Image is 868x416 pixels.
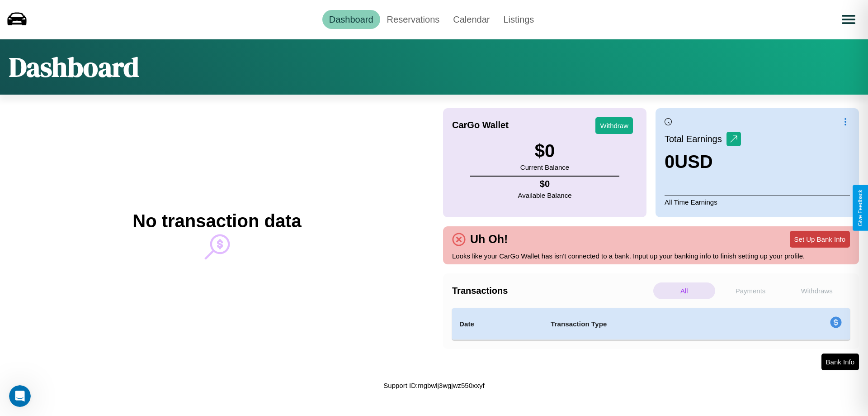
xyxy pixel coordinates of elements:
[665,152,741,172] h3: 0 USD
[466,233,512,246] h4: Uh Oh!
[518,179,572,189] h4: $ 0
[518,189,572,201] p: Available Balance
[132,211,301,231] h2: No transaction data
[496,10,541,29] a: Listings
[857,190,863,226] div: Give Feedback
[9,48,139,86] h1: Dashboard
[452,308,850,340] table: simple table
[322,10,380,29] a: Dashboard
[452,250,850,262] p: Looks like your CarGo Wallet has isn't connected to a bank. Input up your banking info to finish ...
[821,354,859,370] button: Bank Info
[786,282,848,299] p: Withdraws
[790,231,850,248] button: Set Up Bank Info
[446,10,496,29] a: Calendar
[452,286,651,296] h4: Transactions
[836,7,861,32] button: Open menu
[520,141,569,161] h3: $ 0
[720,282,782,299] p: Payments
[665,131,726,147] p: Total Earnings
[595,117,633,134] button: Withdraw
[380,10,447,29] a: Reservations
[452,120,509,130] h4: CarGo Wallet
[459,319,536,330] h4: Date
[551,319,756,330] h4: Transaction Type
[520,161,569,173] p: Current Balance
[9,385,31,407] iframe: Intercom live chat
[665,196,850,208] p: All Time Earnings
[383,379,484,392] p: Support ID: mgbwlj3wgjwz550xxyf
[653,282,715,299] p: All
